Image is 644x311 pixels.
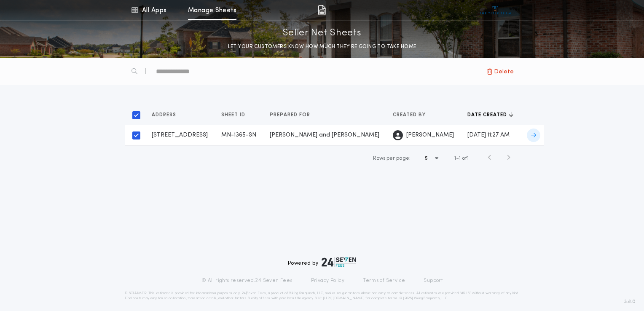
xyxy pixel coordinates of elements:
span: [PERSON_NAME] [406,131,454,139]
button: Address [152,111,182,119]
a: [URL][DOMAIN_NAME] [323,297,365,300]
button: Sheet ID [221,111,252,119]
span: MN-1365-SN [221,132,256,138]
button: 5 [425,152,441,165]
p: DISCLAIMER: This estimate is provided for informational purposes only. 24|Seven Fees, a product o... [125,291,519,301]
span: Created by [393,112,427,118]
span: Address [152,112,178,118]
p: © All rights reserved. 24|Seven Fees [201,277,292,284]
a: Terms of Service [363,277,405,284]
span: [DATE] 11:27 AM [467,132,510,138]
span: Date created [467,112,509,118]
span: [STREET_ADDRESS] [152,132,208,138]
span: Rows per page: [373,156,411,161]
img: logo [322,257,356,267]
p: LET YOUR CUSTOMERS KNOW HOW MUCH THEY’RE GOING TO TAKE HOME [228,43,416,51]
p: Seller Net Sheets [283,27,362,40]
span: Sheet ID [221,112,247,118]
span: [PERSON_NAME] and [PERSON_NAME] [270,132,379,138]
img: img [318,5,326,15]
div: Powered by [288,257,356,267]
a: Privacy Policy [311,277,345,284]
button: Date created [467,111,513,119]
span: 3.8.0 [624,298,636,306]
span: Prepared for [270,112,312,118]
button: Created by [393,111,432,119]
span: 1 [454,156,456,161]
img: vs-icon [480,6,511,14]
a: Support [424,277,443,284]
span: Delete [494,67,514,76]
span: 1 [459,156,461,161]
span: of 1 [462,155,469,162]
button: Delete [481,64,519,79]
h1: 5 [425,154,428,163]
